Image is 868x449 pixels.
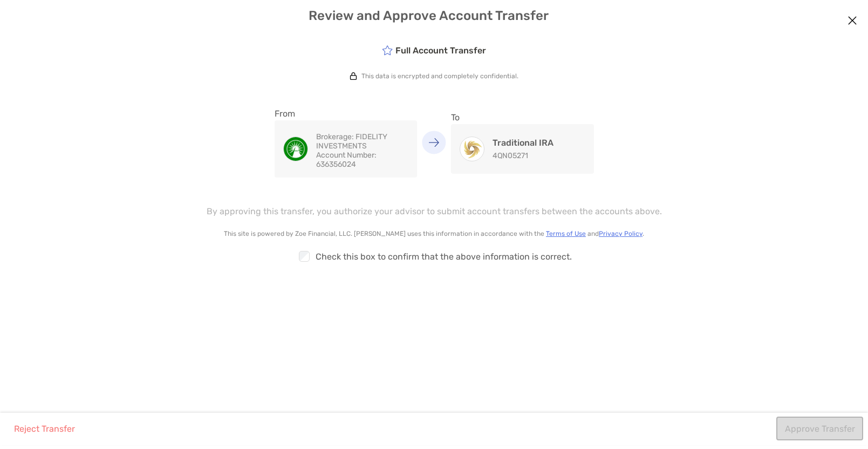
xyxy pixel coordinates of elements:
h4: Traditional IRA [493,138,553,148]
p: From [275,107,418,120]
h4: Review and Approve Account Transfer [10,8,859,23]
span: Account Number: [316,151,377,160]
p: 4QN05271 [493,151,553,160]
span: Brokerage: [316,132,354,141]
button: Reject Transfer [5,417,83,440]
a: Terms of Use [546,230,586,237]
img: Traditional IRA [460,137,484,161]
img: icon lock [350,72,357,80]
img: Icon arrow [429,138,440,147]
p: This site is powered by Zoe Financial, LLC. [PERSON_NAME] uses this information in accordance wit... [162,230,706,237]
div: Check this box to confirm that the above information is correct. [162,244,706,269]
p: 636356024 [316,151,409,169]
img: image [284,137,307,161]
a: Privacy Policy [599,230,643,237]
h5: Full Account Transfer [382,45,486,56]
p: By approving this transfer, you authorize your advisor to submit account transfers between the ac... [207,205,662,218]
p: FIDELITY INVESTMENTS [316,132,409,151]
p: This data is encrypted and completely confidential. [361,72,518,80]
p: To [451,111,594,124]
button: Close modal [844,13,860,29]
